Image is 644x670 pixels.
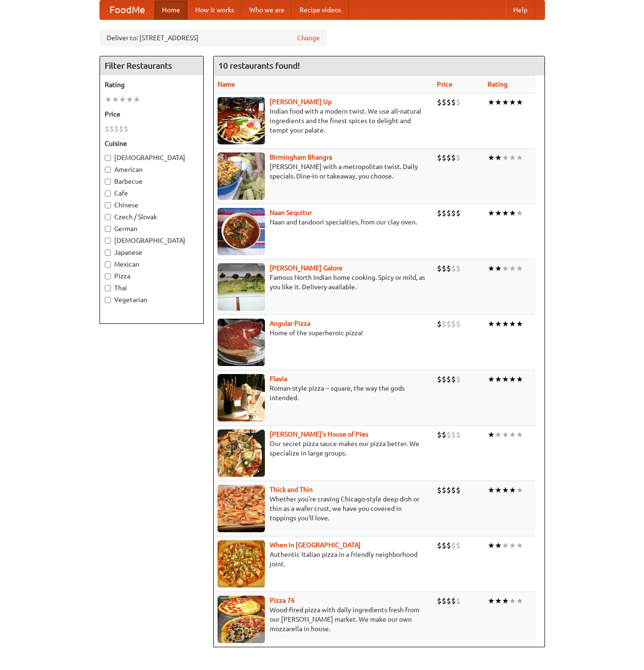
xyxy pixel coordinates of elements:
[502,429,509,440] li: ★
[437,208,442,218] li: $
[105,297,111,303] input: Vegetarian
[105,259,199,269] label: Mexican
[502,208,509,218] li: ★
[218,439,430,458] p: Our secret pizza sauce makes our pizza better. We specialize in large groups.
[446,540,451,551] li: $
[218,494,430,523] p: Whether you're craving Chicago-style deep dish or thin as a wafer crust, we have you covered in t...
[488,485,495,495] li: ★
[218,217,430,227] p: Naan and tandoori specialties, from our clay oven.
[105,271,199,281] label: Pizza
[442,97,446,107] li: $
[509,485,516,495] li: ★
[516,319,523,329] li: ★
[442,485,446,495] li: $
[218,80,235,88] a: Name
[105,283,199,293] label: Thai
[105,109,199,119] h5: Price
[446,152,451,163] li: $
[218,61,300,70] ng-pluralize: 10 restaurants found!
[270,486,313,493] a: Thick and Thin
[451,152,456,163] li: $
[218,550,430,569] p: Authentic Italian pizza in a friendly neighborhood joint.
[105,295,199,304] label: Vegetarian
[105,177,199,186] label: Barbecue
[451,540,456,551] li: $
[446,208,451,218] li: $
[105,155,111,161] input: [DEMOGRAPHIC_DATA]
[124,124,128,134] li: $
[451,485,456,495] li: $
[126,94,133,105] li: ★
[105,285,111,291] input: Thai
[495,596,502,606] li: ★
[270,264,343,272] b: [PERSON_NAME] Galore
[437,80,453,88] a: Price
[456,596,461,606] li: $
[218,152,265,200] img: bhangra.jpg
[502,596,509,606] li: ★
[446,97,451,107] li: $
[516,263,523,274] li: ★
[270,98,332,106] b: [PERSON_NAME] Up
[105,214,111,220] input: Czech / Slovak
[297,33,320,43] a: Change
[270,153,332,161] b: Birmingham Bhangra
[488,319,495,329] li: ★
[218,208,265,255] img: naansequitur.jpg
[495,208,502,218] li: ★
[502,485,509,495] li: ★
[495,485,502,495] li: ★
[218,596,265,643] img: pizza76.jpg
[105,250,111,256] input: Japanese
[270,320,310,327] a: Angular Pizza
[495,263,502,274] li: ★
[105,179,111,185] input: Barbecue
[488,80,508,88] a: Rating
[502,540,509,551] li: ★
[437,429,442,440] li: $
[456,263,461,274] li: $
[218,273,430,292] p: Famous North Indian home cooking. Spicy or mild, as you like it. Delivery available.
[509,596,516,606] li: ★
[451,97,456,107] li: $
[516,374,523,384] li: ★
[105,224,199,233] label: German
[218,374,265,421] img: flavia.jpg
[105,188,199,198] label: Cafe
[502,97,509,107] li: ★
[509,97,516,107] li: ★
[442,596,446,606] li: $
[446,319,451,329] li: $
[451,374,456,384] li: $
[270,430,368,438] a: [PERSON_NAME]'s House of Pies
[218,384,430,402] p: Roman-style pizza -- square, the way the gods intended.
[516,485,523,495] li: ★
[270,597,295,604] b: Pizza 76
[437,263,442,274] li: $
[446,485,451,495] li: $
[488,374,495,384] li: ★
[488,208,495,218] li: ★
[270,375,287,383] a: Flavia
[437,374,442,384] li: $
[442,208,446,218] li: $
[105,165,199,174] label: American
[119,124,124,134] li: $
[502,263,509,274] li: ★
[456,208,461,218] li: $
[451,596,456,606] li: $
[218,263,265,311] img: currygalore.jpg
[437,152,442,163] li: $
[105,261,111,268] input: Mexican
[506,0,535,19] a: Help
[442,319,446,329] li: $
[456,97,461,107] li: $
[502,374,509,384] li: ★
[270,541,361,549] a: When in [GEOGRAPHIC_DATA]
[456,429,461,440] li: $
[495,540,502,551] li: ★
